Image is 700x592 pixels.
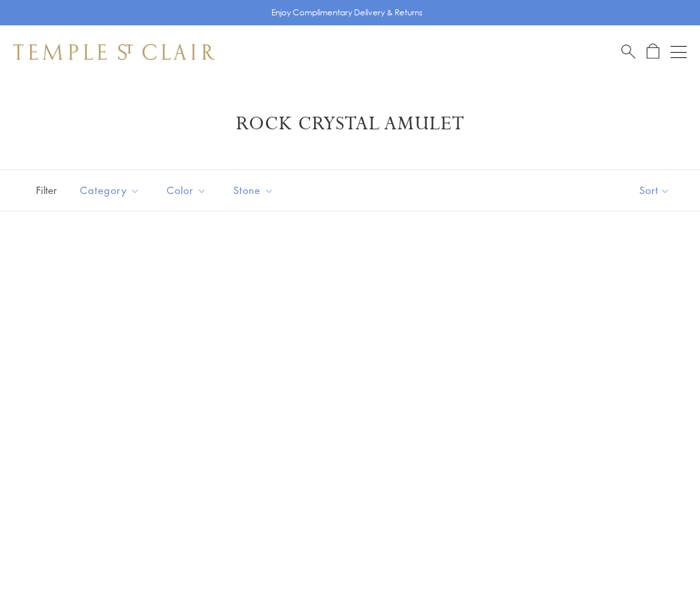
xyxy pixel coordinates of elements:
[223,175,284,205] button: Stone
[70,175,150,205] button: Category
[160,182,217,199] span: Color
[621,43,635,60] a: Search
[157,175,217,205] button: Color
[609,170,700,211] button: Show sort by
[227,182,284,199] span: Stone
[33,112,667,136] h1: Rock Crystal Amulet
[271,6,423,19] p: Enjoy Complimentary Delivery & Returns
[73,182,150,199] span: Category
[13,44,215,60] img: Temple St. Clair
[671,44,687,60] button: Open navigation
[647,43,659,60] a: Open Shopping Bag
